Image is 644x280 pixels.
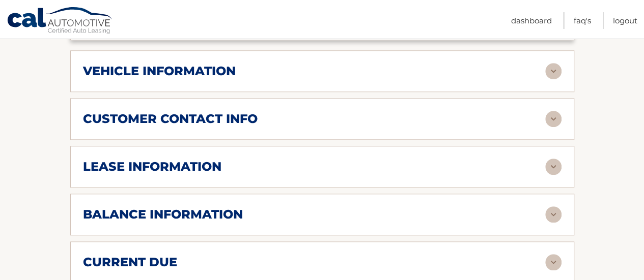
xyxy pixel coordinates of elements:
a: Dashboard [511,12,552,29]
a: FAQ's [574,12,591,29]
a: Logout [613,12,637,29]
h2: current due [83,255,177,270]
h2: vehicle information [83,64,236,79]
h2: lease information [83,159,221,174]
img: accordion-rest.svg [545,159,562,175]
img: accordion-rest.svg [545,63,562,79]
a: Cal Automotive [7,7,114,36]
img: accordion-rest.svg [545,254,562,270]
h2: balance information [83,207,243,222]
img: accordion-rest.svg [545,206,562,223]
img: accordion-rest.svg [545,111,562,127]
h2: customer contact info [83,111,258,127]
